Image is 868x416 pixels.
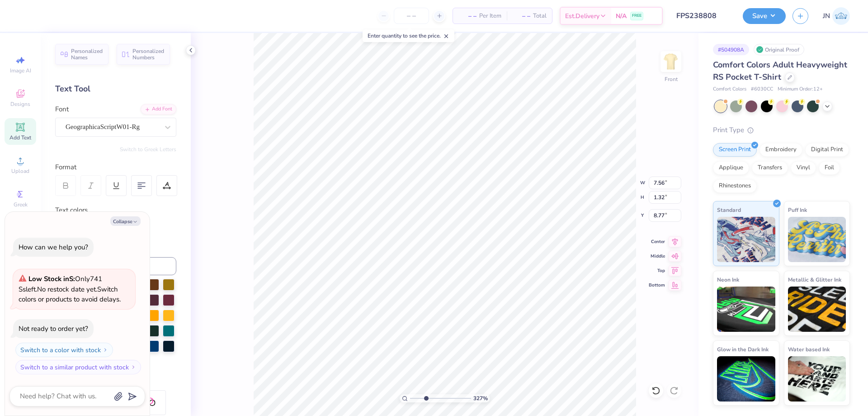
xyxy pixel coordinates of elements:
div: Vinyl [791,161,816,175]
img: Switch to a similar product with stock [131,364,136,370]
span: Designs [10,100,30,108]
div: Print Type [713,125,850,135]
span: Glow in the Dark Ink [717,344,769,354]
span: Upload [11,167,29,175]
span: Center [649,239,665,245]
div: Applique [713,161,749,175]
span: Comfort Colors Adult Heavyweight RS Pocket T-Shirt [713,59,847,82]
span: Image AI [10,67,31,74]
button: Save [743,8,786,24]
span: Greek [14,201,28,208]
button: Collapse [110,216,141,226]
span: Top [649,268,665,274]
span: # 6030CC [751,86,773,93]
span: Personalized Numbers [132,48,165,61]
img: Switch to a color with stock [103,347,108,353]
div: Add Font [141,104,176,115]
div: Rhinestones [713,179,757,193]
span: JN [823,11,830,21]
button: Switch to a color with stock [15,343,113,357]
span: Per Item [479,11,501,21]
span: Minimum Order: 12 + [778,86,823,93]
span: No restock date yet. [37,285,97,294]
span: Only 741 Ss left. Switch colors or products to avoid delays. [19,274,121,304]
label: Font [55,104,69,115]
span: Personalized Names [71,48,103,61]
span: Standard [717,205,741,215]
img: Front [662,53,680,71]
div: Format [55,162,177,172]
div: Original Proof [754,44,804,55]
span: Metallic & Glitter Ink [788,275,841,284]
div: Front [665,75,678,83]
input: Untitled Design [670,7,736,25]
img: Water based Ink [788,356,846,402]
span: Middle [649,253,665,259]
div: Text Tool [55,83,176,95]
div: How can we help you? [19,243,88,252]
span: FREE [632,13,642,19]
span: Bottom [649,282,665,288]
span: Neon Ink [717,275,739,284]
label: Text colors [55,205,88,215]
div: Screen Print [713,143,757,157]
img: Metallic & Glitter Ink [788,287,846,332]
div: Digital Print [805,143,849,157]
img: Neon Ink [717,287,775,332]
div: Transfers [752,161,788,175]
div: Not ready to order yet? [19,324,88,333]
span: Water based Ink [788,344,830,354]
button: Switch to a similar product with stock [15,360,141,374]
img: Puff Ink [788,217,846,262]
div: Foil [819,161,840,175]
div: # 504908A [713,44,749,55]
div: Enter quantity to see the price. [363,29,454,42]
span: N/A [616,11,627,21]
img: Jacky Noya [832,7,850,25]
span: Est. Delivery [565,11,599,21]
input: – – [394,8,429,24]
a: JN [823,7,850,25]
span: Add Text [9,134,31,141]
span: – – [512,11,530,21]
span: Total [533,11,547,21]
button: Switch to Greek Letters [120,146,176,153]
span: Puff Ink [788,205,807,215]
img: Glow in the Dark Ink [717,356,775,402]
span: – – [458,11,476,21]
span: 327 % [473,394,488,402]
img: Standard [717,217,775,262]
div: Embroidery [759,143,802,157]
strong: Low Stock in S : [28,274,75,283]
span: Comfort Colors [713,86,746,93]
